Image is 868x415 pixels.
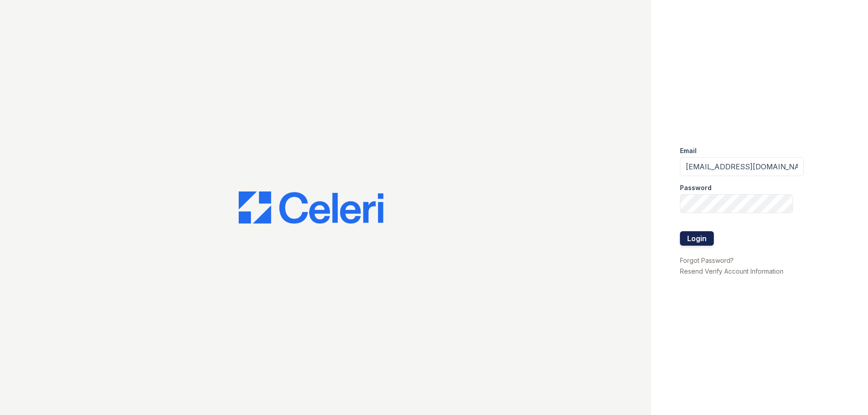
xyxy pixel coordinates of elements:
[680,146,697,155] label: Email
[680,267,783,275] a: Resend Verify Account Information
[239,191,383,224] img: CE_Logo_Blue-a8612792a0a2168367f1c8372b55b34899dd931a85d93a1a3d3e32e68fde9ad4.png
[680,231,714,246] button: Login
[680,256,734,264] a: Forgot Password?
[680,183,712,192] label: Password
